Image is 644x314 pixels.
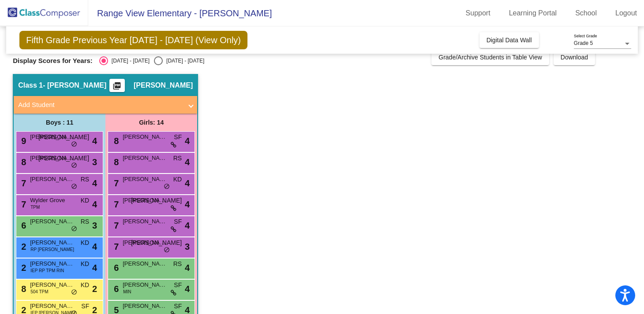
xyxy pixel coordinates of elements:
a: Logout [608,6,644,20]
span: do_not_disturb_alt [71,162,77,169]
span: 8 [19,157,26,167]
span: Fifth Grade Previous Year [DATE] - [DATE] (View Only) [19,31,247,49]
button: Download [554,49,595,65]
span: 7 [19,178,26,188]
span: [PERSON_NAME] [123,133,167,141]
span: 4 [185,198,190,211]
span: [PERSON_NAME] [30,238,74,247]
span: 7 [112,178,119,188]
span: SF [174,217,182,226]
span: [PERSON_NAME] [38,154,89,163]
a: School [568,6,604,20]
mat-radio-group: Select an option [99,56,204,65]
span: [PERSON_NAME] [123,196,167,205]
span: 3 [185,240,190,253]
span: do_not_disturb_alt [164,183,170,190]
span: [PERSON_NAME] [30,133,74,141]
span: 4 [92,198,97,211]
mat-icon: picture_as_pdf [112,81,122,94]
span: [PERSON_NAME] [30,302,74,310]
span: 4 [185,177,190,190]
span: Range View Elementary - [PERSON_NAME] [88,6,272,20]
span: Digital Data Wall [487,37,532,44]
span: SF [174,133,182,142]
span: SF [81,302,89,311]
span: [PERSON_NAME] [PERSON_NAME] [30,175,74,184]
span: Grade/Archive Students in Table View [438,54,542,61]
span: RS [81,175,89,184]
span: Download [561,54,588,61]
span: [PERSON_NAME] [123,281,167,289]
span: 504 TPM [30,288,48,295]
span: [PERSON_NAME] [131,196,182,205]
div: Girls: 14 [105,114,197,131]
button: Grade/Archive Students in Table View [431,49,549,65]
span: 3 [92,219,97,232]
span: [PERSON_NAME] [123,238,167,247]
span: 2 [92,282,97,296]
span: TPM [30,204,40,211]
button: Digital Data Wall [479,32,539,48]
span: KD [81,259,89,269]
span: IEP RP TPM RIN [30,267,64,274]
span: Grade 5 [574,40,593,46]
span: 2 [19,263,26,273]
span: 4 [92,240,97,253]
span: 4 [185,282,190,296]
span: 9 [19,136,26,146]
span: 8 [19,284,26,294]
span: 6 [112,284,119,294]
span: do_not_disturb_alt [71,289,77,296]
span: Display Scores for Years: [13,57,93,65]
span: [PERSON_NAME] [30,217,74,226]
span: MIN [123,288,131,295]
span: 6 [112,263,119,273]
span: do_not_disturb_alt [71,141,77,148]
span: 4 [185,134,190,148]
div: [DATE] - [DATE] [163,57,204,65]
span: 7 [112,221,119,230]
span: RP [PERSON_NAME] [30,246,74,253]
span: KD [81,196,89,205]
span: [PERSON_NAME] [123,154,167,163]
span: do_not_disturb_alt [71,225,77,233]
span: 4 [92,261,97,274]
span: [PERSON_NAME] [30,154,74,163]
span: [PERSON_NAME] [30,259,74,268]
span: RS [173,259,182,269]
span: KD [173,175,182,184]
span: 3 [92,155,97,169]
span: RS [173,154,182,163]
button: Print Students Details [109,79,125,92]
span: 4 [185,261,190,274]
a: Learning Portal [502,6,564,20]
span: 4 [92,134,97,148]
span: RS [81,217,89,226]
span: [PERSON_NAME] [123,217,167,226]
span: 8 [112,136,119,146]
div: [DATE] - [DATE] [108,57,150,65]
span: 4 [185,155,190,169]
span: do_not_disturb_alt [71,183,77,190]
span: 4 [185,219,190,232]
span: SF [174,281,182,290]
span: [PERSON_NAME] [123,175,167,184]
span: 7 [112,242,119,251]
span: Class 1 [18,81,43,90]
span: [PERSON_NAME] [30,281,74,289]
a: Support [459,6,498,20]
mat-expansion-panel-header: Add Student [14,96,197,114]
span: 7 [19,199,26,209]
span: 2 [19,242,26,251]
span: [PERSON_NAME] [123,259,167,268]
span: [PERSON_NAME] [131,238,182,248]
span: do_not_disturb_alt [164,247,170,254]
span: 8 [112,157,119,167]
span: [PERSON_NAME] [123,302,167,310]
span: 4 [92,177,97,190]
span: [PERSON_NAME] [134,81,193,90]
span: 6 [19,221,26,230]
div: Boys : 11 [14,114,105,131]
mat-panel-title: Add Student [18,100,182,110]
span: [PERSON_NAME] [38,133,89,142]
